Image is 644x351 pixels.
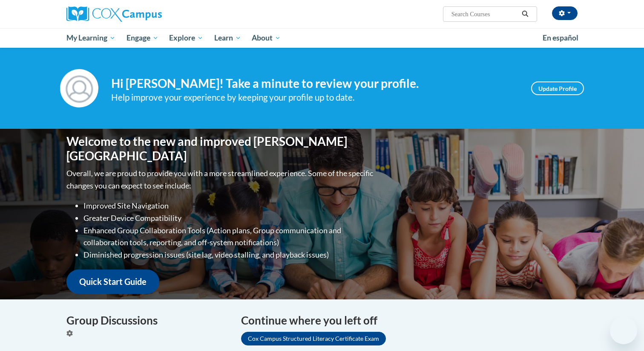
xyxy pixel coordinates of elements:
[66,6,162,22] img: Cox Campus
[543,33,578,42] span: En español
[83,212,375,224] li: Greater Device Compatibility
[169,33,203,43] span: Explore
[66,270,159,294] a: Quick Start Guide
[121,28,164,48] a: Engage
[54,28,590,48] div: Main menu
[60,69,98,107] img: Profile Image
[247,28,287,48] a: About
[111,76,518,91] h4: Hi [PERSON_NAME]! Take a minute to review your profile.
[111,90,518,104] div: Help improve your experience by keeping your profile up to date.
[126,33,158,43] span: Engage
[83,224,375,249] li: Enhanced Group Collaboration Tools (Action plans, Group communication and collaboration tools, re...
[66,312,228,329] h4: Group Discussions
[214,33,241,43] span: Learn
[241,312,578,329] h4: Continue where you left off
[66,134,375,163] h1: Welcome to the new and improved [PERSON_NAME][GEOGRAPHIC_DATA]
[83,200,375,212] li: Improved Site Navigation
[241,332,386,345] a: Cox Campus Structured Literacy Certificate Exam
[164,28,209,48] a: Explore
[66,6,228,22] a: Cox Campus
[610,317,637,344] iframe: Button to launch messaging window
[531,81,584,95] a: Update Profile
[552,6,578,20] button: Account Settings
[66,167,375,192] p: Overall, we are proud to provide you with a more streamlined experience. Some of the specific cha...
[451,9,519,19] input: Search Courses
[252,33,281,43] span: About
[61,28,121,48] a: My Learning
[209,28,247,48] a: Learn
[83,249,375,261] li: Diminished progression issues (site lag, video stalling, and playback issues)
[66,33,115,43] span: My Learning
[537,29,584,47] a: En español
[519,9,532,19] button: Search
